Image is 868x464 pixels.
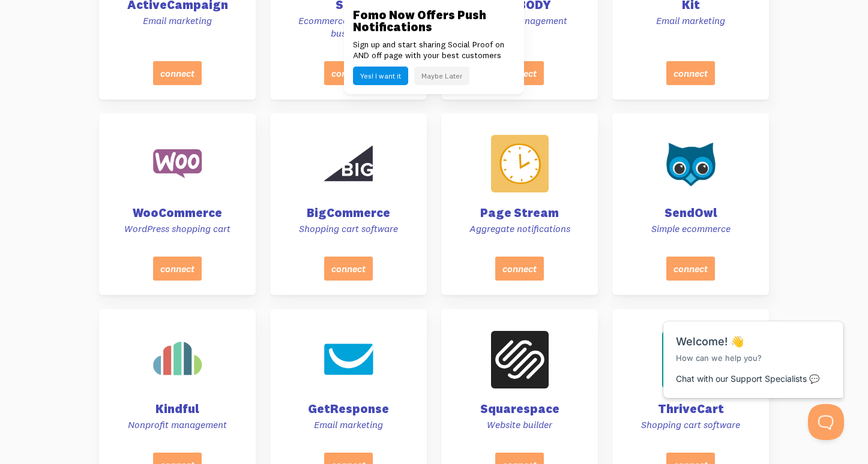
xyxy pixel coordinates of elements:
[808,404,844,440] iframe: Help Scout Beacon - Open
[666,61,715,85] button: connect
[627,222,755,235] p: Simple ecommerce
[353,9,515,33] h3: Fomo Now Offers Push Notifications
[353,39,515,61] p: Sign up and start sharing Social Proof on AND off page with your best customers
[627,403,755,415] h4: ThriveCart
[414,67,469,85] button: Maybe Later
[456,418,583,431] p: Website builder
[495,257,544,281] button: connect
[285,418,412,431] p: Email marketing
[456,207,583,219] h4: Page Stream
[627,207,755,219] h4: SendOwl
[353,67,408,85] button: Yes! I want it
[285,207,412,219] h4: BigCommerce
[270,113,427,295] a: BigCommerce Shopping cart software connect
[153,61,202,85] button: connect
[99,113,256,295] a: WooCommerce WordPress shopping cart connect
[441,113,598,295] a: Page Stream Aggregate notifications connect
[627,14,755,27] p: Email marketing
[153,257,202,281] button: connect
[627,418,755,431] p: Shopping cart software
[113,14,241,27] p: Email marketing
[285,403,412,415] h4: GetResponse
[285,14,412,40] p: Ecommerce for growing business
[456,222,583,235] p: Aggregate notifications
[113,222,241,235] p: WordPress shopping cart
[666,257,715,281] button: connect
[456,403,583,415] h4: Squarespace
[113,418,241,431] p: Nonprofit management
[657,291,851,404] iframe: Help Scout Beacon - Messages and Notifications
[324,257,373,281] button: connect
[324,61,373,85] button: connect
[113,403,241,415] h4: Kindful
[113,207,241,219] h4: WooCommerce
[285,222,412,235] p: Shopping cart software
[612,113,769,295] a: SendOwl Simple ecommerce connect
